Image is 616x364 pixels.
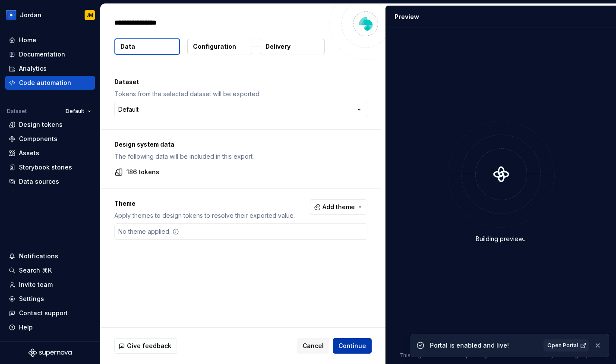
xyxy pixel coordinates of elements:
[310,199,367,215] button: Add theme
[5,146,95,160] a: Assets
[114,338,177,354] button: Give feedback
[333,338,372,354] button: Continue
[114,152,367,161] p: The following data will be included in this export.
[19,295,44,303] div: Settings
[62,105,95,117] button: Default
[265,42,291,51] p: Delivery
[193,42,236,51] p: Configuration
[19,64,47,73] div: Analytics
[19,309,68,317] div: Contact support
[5,306,95,320] button: Contact support
[5,132,95,146] a: Components
[114,140,367,149] p: Design system data
[20,11,41,19] div: Jordan
[5,278,95,292] a: Invite team
[476,235,527,243] div: Building preview...
[5,33,95,47] a: Home
[5,264,95,277] button: Search ⌘K
[114,211,295,220] p: Apply themes to design tokens to resolve their exported value.
[114,199,295,208] p: Theme
[28,348,72,357] svg: Supernova Logo
[19,177,59,186] div: Data sources
[543,339,589,351] a: Open Portal
[5,175,95,188] a: Data sources
[19,163,72,172] div: Storybook stories
[19,36,36,44] div: Home
[322,203,355,211] span: Add theme
[19,78,71,87] div: Code automation
[5,76,95,90] a: Code automation
[86,12,93,19] div: JM
[395,13,419,21] div: Preview
[5,249,95,263] button: Notifications
[114,78,367,86] p: Dataset
[19,323,33,332] div: Help
[19,120,63,129] div: Design tokens
[5,62,95,75] a: Analytics
[2,6,98,24] button: JordanJM
[126,168,159,176] p: 186 tokens
[19,252,58,260] div: Notifications
[430,341,538,350] div: Portal is enabled and live!
[19,280,53,289] div: Invite team
[5,118,95,132] a: Design tokens
[114,90,367,98] p: Tokens from the selected dataset will be exported.
[114,38,180,55] button: Data
[5,292,95,306] a: Settings
[187,39,252,54] button: Configuration
[19,149,39,157] div: Assets
[66,108,84,115] span: Default
[120,42,135,51] p: Data
[6,10,16,20] img: 049812b6-2877-400d-9dc9-987621144c16.png
[19,135,57,143] div: Components
[7,108,27,115] div: Dataset
[260,39,325,54] button: Delivery
[127,342,171,350] span: Give feedback
[5,160,95,174] a: Storybook stories
[5,320,95,334] button: Help
[338,342,366,350] span: Continue
[19,50,65,59] div: Documentation
[5,47,95,61] a: Documentation
[115,224,183,239] div: No theme applied.
[297,338,329,354] button: Cancel
[547,342,578,349] span: Open Portal
[303,342,324,350] span: Cancel
[19,266,52,275] div: Search ⌘K
[399,352,603,359] p: This might take a while depending on the amount of data in your design system.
